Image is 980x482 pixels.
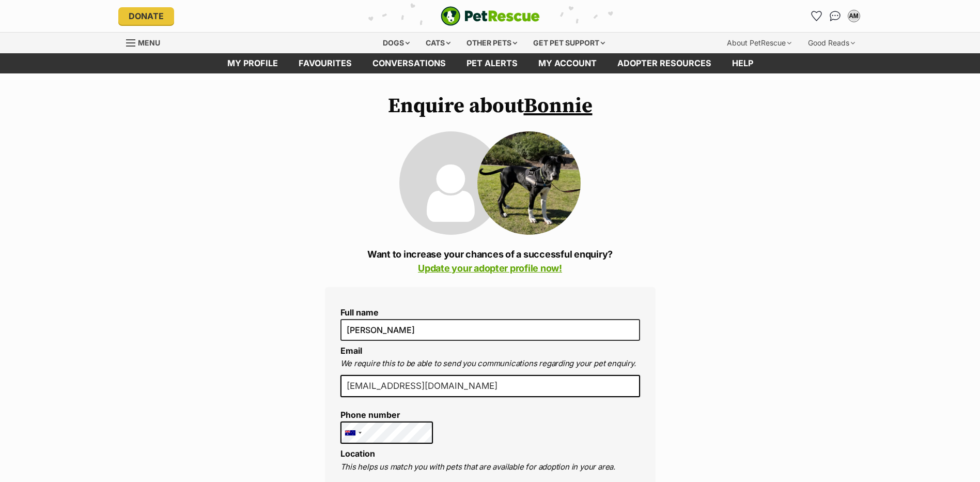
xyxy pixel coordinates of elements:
[801,33,862,53] div: Good Reads
[217,53,288,73] a: My profile
[340,308,640,317] label: Full name
[528,53,607,73] a: My account
[138,38,160,47] span: Menu
[808,8,825,24] a: Favourites
[340,358,640,370] p: We require this to be able to send you communications regarding your pet enquiry.
[456,53,528,73] a: Pet alerts
[846,8,862,24] button: My account
[340,345,362,356] label: Email
[441,6,540,26] a: PetRescue
[325,247,656,275] p: Want to increase your chances of a successful enquiry?
[720,33,799,53] div: About PetRescue
[459,33,524,53] div: Other pets
[441,6,540,26] img: logo-e224e6f780fb5917bec1dbf3a21bbac754714ae5b6737aabdf751b685950b380.svg
[376,33,417,53] div: Dogs
[830,11,841,21] img: chat-41dd97257d64d25036548639549fe6c8038ab92f7586957e7f3b1b290dea8141.svg
[340,461,640,473] p: This helps us match you with pets that are available for adoption in your area.
[418,33,458,53] div: Cats
[524,93,593,119] a: Bonnie
[325,94,656,118] h1: Enquire about
[362,53,456,73] a: conversations
[340,410,433,419] label: Phone number
[607,53,722,73] a: Adopter resources
[849,11,859,21] div: AM
[418,263,562,274] a: Update your adopter profile now!
[722,53,764,73] a: Help
[341,422,365,444] div: Australia: +61
[808,8,862,24] ul: Account quick links
[340,319,640,341] input: E.g. Jimmy Chew
[526,33,612,53] div: Get pet support
[827,8,844,24] a: Conversations
[118,7,174,25] a: Donate
[288,53,362,73] a: Favourites
[477,131,581,235] img: Bonnie
[340,448,375,459] label: Location
[126,33,167,51] a: Menu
